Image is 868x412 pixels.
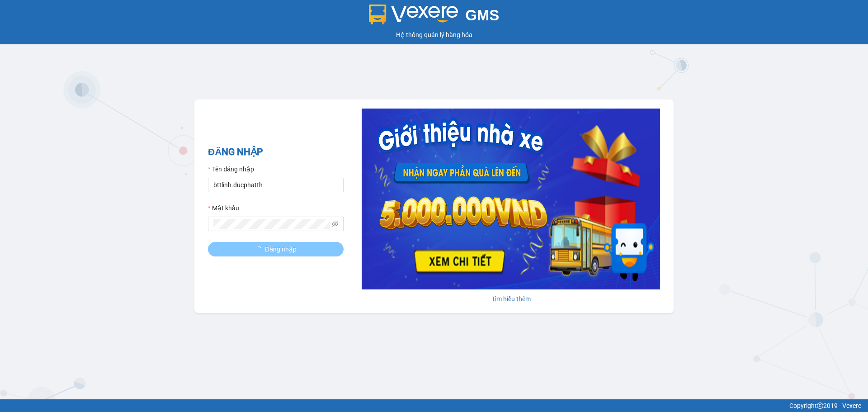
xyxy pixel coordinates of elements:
[362,109,660,289] img: banner-0
[208,203,239,213] label: Mật khẩu
[817,403,823,409] span: copyright
[213,219,330,229] input: Mật khẩu
[255,246,265,252] span: loading
[7,401,861,411] div: Copyright 2019 - Vexere
[465,7,499,24] span: GMS
[2,30,866,40] div: Hệ thống quản lý hàng hóa
[369,5,458,24] img: logo 2
[208,145,344,160] h2: ĐĂNG NHẬP
[208,242,344,256] button: Đăng nhập
[369,14,500,21] a: GMS
[362,294,660,304] div: Tìm hiểu thêm
[265,244,297,254] span: Đăng nhập
[208,164,254,174] label: Tên đăng nhập
[208,178,344,192] input: Tên đăng nhập
[332,221,338,227] span: eye-invisible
